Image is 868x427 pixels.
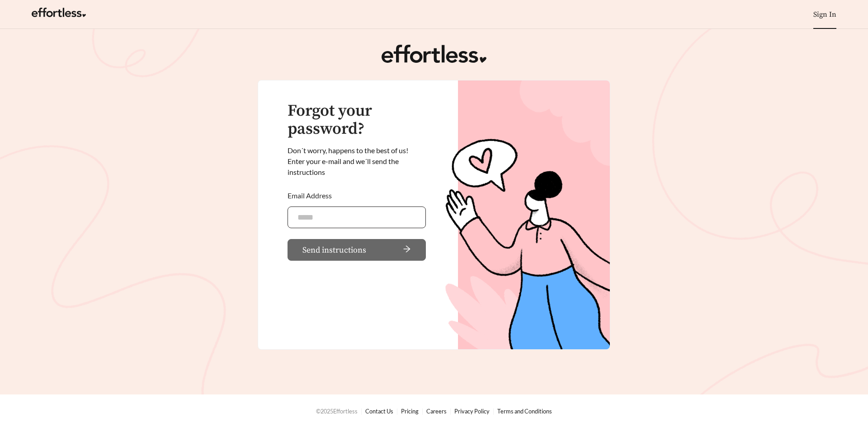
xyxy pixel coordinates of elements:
[288,206,426,228] input: Email Address
[401,408,419,415] a: Pricing
[454,408,490,415] a: Privacy Policy
[288,185,332,206] label: Email Address
[288,239,426,261] button: Send instructionsarrow-right
[365,408,393,415] a: Contact Us
[316,408,358,415] span: © 2025 Effortless
[426,408,447,415] a: Careers
[288,145,426,178] div: Don ´ t worry, happens to the best of us! Enter your e-mail and we ´ ll send the instructions
[497,408,552,415] a: Terms and Conditions
[288,102,426,138] h3: Forgot your password?
[813,10,836,19] a: Sign In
